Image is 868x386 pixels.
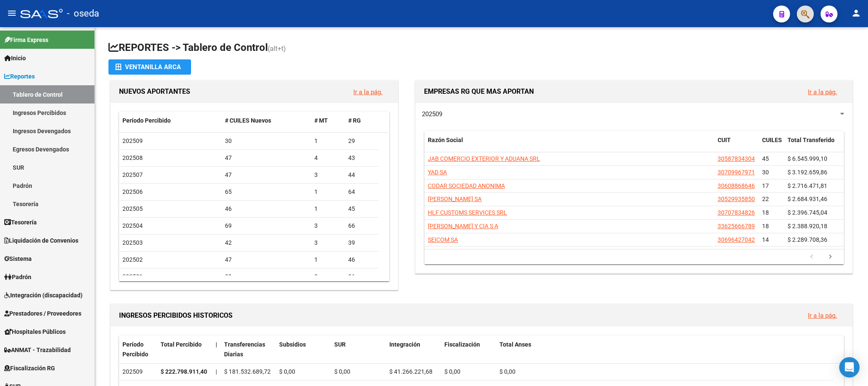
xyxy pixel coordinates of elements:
div: 64 [348,187,375,197]
span: SEICOM SA [428,236,458,243]
span: Tesorería [4,218,37,227]
div: 65 [225,187,308,197]
span: [PERSON_NAME] SA [428,196,482,202]
span: SUR [334,341,346,348]
span: Total Anses [499,341,531,348]
div: 30 [225,136,308,146]
div: 43 [348,153,375,163]
span: 202505 [122,205,143,212]
datatable-header-cell: Período Percibido [119,336,157,364]
span: Transferencias Diarias [224,341,265,358]
span: 45 [762,155,769,162]
div: 47 [225,153,308,163]
span: 202503 [122,239,143,246]
div: 3 [314,170,341,180]
div: 47 [225,170,308,180]
span: 30608868646 [718,182,755,189]
datatable-header-cell: Fiscalización [441,336,496,364]
datatable-header-cell: | [212,336,221,364]
div: 47 [225,255,308,265]
span: ANMAT - Trazabilidad [4,345,71,355]
span: Fiscalización [444,341,480,348]
span: INGRESOS PERCIBIDOS HISTORICOS [119,311,233,319]
div: 4 [314,153,341,163]
div: Open Intercom Messenger [839,357,860,378]
span: $ 41.266.221,68 [389,368,433,375]
span: 202506 [122,188,143,195]
datatable-header-cell: Total Anses [496,336,833,364]
div: 44 [348,170,375,180]
span: $ 181.532.689,72 [224,368,271,375]
span: Sistema [4,254,32,263]
span: Liquidación de Convenios [4,236,78,245]
span: 18 [762,223,769,229]
span: 30709967971 [718,169,755,176]
div: 1 [314,187,341,197]
mat-icon: menu [7,8,17,18]
button: Ir a la pág. [801,308,844,323]
span: Total Transferido [788,137,835,143]
span: 17 [762,182,769,189]
div: 3 [314,238,341,248]
span: $ 2.289.708,36 [788,236,827,243]
datatable-header-cell: CUIT [714,131,759,159]
strong: $ 222.798.911,40 [161,368,207,375]
span: Integración [389,341,420,348]
div: 36 [348,272,375,282]
datatable-header-cell: Razón Social [424,131,714,159]
span: 33625666789 [718,223,755,229]
div: 46 [225,204,308,214]
h1: REPORTES -> Tablero de Control [108,41,854,56]
span: 30707834826 [718,209,755,216]
div: 3 [314,272,341,282]
div: 42 [225,238,308,248]
a: Ir a la pág. [353,88,383,96]
span: Subsidios [279,341,306,348]
div: 1 [314,204,341,214]
span: HLF CUSTOMS SERVICES SRL [428,209,507,216]
a: Ir a la pág. [808,312,837,319]
span: Total Percibido [161,341,202,348]
span: $ 3.192.659,86 [788,169,827,176]
span: Razón Social [428,137,463,143]
datatable-header-cell: # CUILES Nuevos [222,112,311,130]
span: NUEVOS APORTANTES [119,87,190,95]
span: 202509 [422,110,442,118]
span: 202504 [122,222,143,229]
span: $ 0,00 [279,368,295,375]
a: go to previous page [804,252,820,262]
span: 202501 [122,273,143,280]
span: JAB COMERCIO EXTERIOR Y ADUANA SRL [428,155,540,162]
datatable-header-cell: # MT [311,112,345,130]
span: CUILES [762,137,782,143]
span: - oseda [67,4,99,23]
span: $ 2.396.745,04 [788,209,827,216]
datatable-header-cell: Período Percibido [119,112,222,130]
datatable-header-cell: Integración [386,336,441,364]
datatable-header-cell: Transferencias Diarias [221,336,276,364]
span: $ 2.716.471,81 [788,182,827,189]
span: Reportes [4,72,35,81]
datatable-header-cell: # RG [345,112,379,130]
span: 22 [762,196,769,202]
div: 29 [348,136,375,146]
div: 66 [348,221,375,231]
span: [PERSON_NAME] Y CIA S A [428,223,498,229]
span: YAD SA [428,169,447,176]
button: Ir a la pág. [801,84,844,100]
span: $ 6.545.999,10 [788,155,827,162]
div: 1 [314,255,341,265]
span: # CUILES Nuevos [225,117,271,124]
span: EMPRESAS RG QUE MAS APORTAN [424,87,534,95]
a: Ir a la pág. [808,88,837,96]
span: 30529935850 [718,196,755,202]
span: 30696427042 [718,236,755,243]
span: 14 [762,236,769,243]
a: go to next page [822,252,838,262]
div: 45 [348,204,375,214]
div: 3 [314,221,341,231]
span: Padrón [4,272,31,282]
div: 46 [348,255,375,265]
span: | [216,341,217,348]
button: Ir a la pág. [347,84,389,100]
